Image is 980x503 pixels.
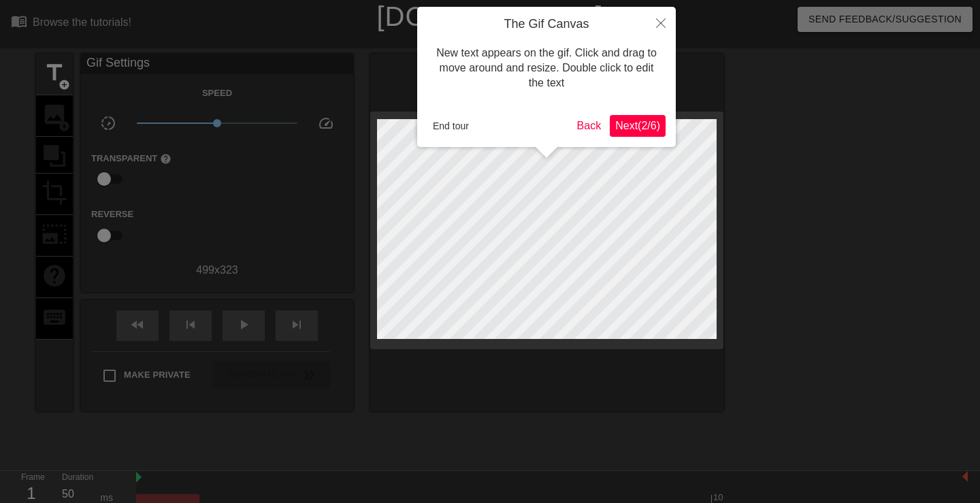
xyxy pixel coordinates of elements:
button: Close [646,7,676,38]
button: Next [610,115,666,137]
button: End tour [427,116,474,136]
div: New text appears on the gif. Click and drag to move around and resize. Double click to edit the text [427,32,666,105]
span: Next ( 2 / 6 ) [615,120,660,131]
h4: The Gif Canvas [427,17,666,32]
button: Back [572,115,607,137]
